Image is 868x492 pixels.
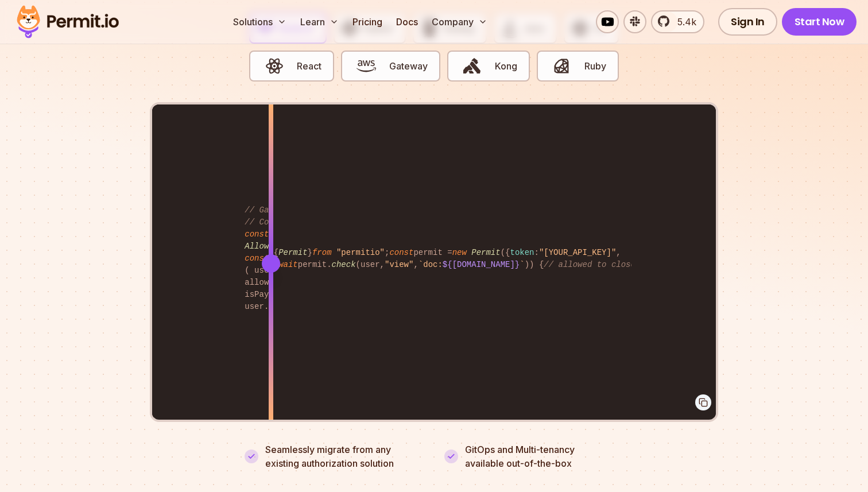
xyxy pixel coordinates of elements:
[389,59,428,73] span: Gateway
[510,248,534,257] span: token
[312,248,332,257] span: from
[495,59,517,73] span: Kong
[348,10,387,33] a: Pricing
[392,10,423,33] a: Docs
[452,248,467,257] span: new
[228,10,291,33] button: Solutions
[418,260,525,269] span: `doc: `
[245,230,269,239] span: const
[296,10,343,33] button: Learn
[336,248,385,257] span: "permitio"
[552,56,571,76] img: Ruby
[245,254,269,263] span: const
[718,8,777,36] a: Sign In
[265,56,284,76] img: React
[671,15,696,29] span: 5.4k
[297,59,321,73] span: React
[443,260,520,269] span: ${[DOMAIN_NAME]}
[471,248,500,257] span: Permit
[356,56,376,76] img: Gateway
[237,195,631,322] code: user = (session); doc = ( , , session. ); allowedDocTypes = (user. ); isPaying = ( stripeWrapper....
[465,443,575,470] p: GitOps and Multi-tenancy available out-of-the-box
[385,260,413,269] span: "view"
[389,248,413,257] span: const
[245,242,312,251] span: AllowedDocType
[274,260,298,269] span: await
[245,206,520,215] span: // Gather all the needed objects for the permission check
[237,238,631,280] code: { } ; permit = ({ : , }); ( permit. (user, , )) { }
[278,248,307,257] span: Permit
[651,10,704,33] a: 5.4k
[427,10,492,33] button: Company
[332,260,356,269] span: check
[584,59,606,73] span: Ruby
[544,260,664,269] span: // allowed to close issue
[462,56,482,76] img: Kong
[539,248,616,257] span: "[YOUR_API_KEY]"
[265,443,424,470] p: Seamlessly migrate from any existing authorization solution
[782,8,857,36] a: Start Now
[11,2,124,41] img: Permit logo
[245,218,626,227] span: // Complete user object from DB (based on session object, only 3 DB queries...)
